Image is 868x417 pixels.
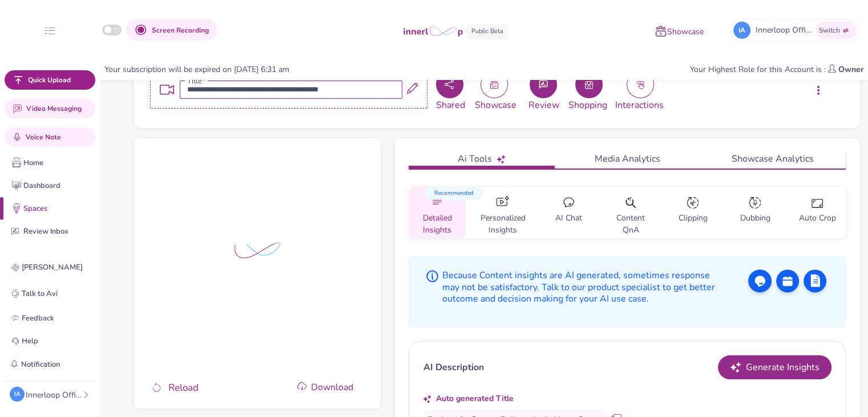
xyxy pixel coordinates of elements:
p: Review Inbox [23,226,94,238]
button: Screen Recording [126,19,217,41]
span: Review [528,98,565,112]
a: Feedback [9,311,91,325]
span: Reload [168,380,199,395]
a: Ai Tools [409,152,554,169]
p: Showcase [667,26,704,38]
a: Talk to Avi [9,285,91,302]
span: Innerloop Official [756,24,813,36]
span: Shopping [568,98,607,112]
button: Video Messaging [5,99,95,118]
p: AI Chat [555,212,582,229]
button: Quick Upload [5,70,95,90]
span: Switch [819,26,840,35]
a: Media Analytics [555,152,700,169]
img: showcase icon [655,25,667,37]
img: chat-icon [746,270,774,297]
p: [PERSON_NAME] [22,262,83,274]
p: Talk to Avi [22,288,58,300]
button: Notification [9,357,60,372]
div: Your subscription will be expired on [DATE] 6:31 am [100,63,294,75]
button: Voice Note [5,127,95,147]
img: cal-icon [774,270,801,297]
a: [PERSON_NAME] [9,259,91,276]
p: Detailed Insights [418,212,456,229]
span: Shared [436,71,473,112]
button: IAInnerloop Official Account [9,386,91,402]
p: Because Content insights are AI generated, sometimes response may not be satisfactory. Talk to ou... [442,270,728,305]
p: Notification [21,359,60,371]
a: Help [9,334,91,348]
p: Help [22,335,38,347]
p: Auto Crop [799,212,836,229]
button: Switch [815,22,857,39]
p: Personalized Insights [481,212,526,229]
span: Interactions [615,98,664,112]
p: Spaces [23,203,94,215]
span: Download [306,381,358,394]
p: Clipping [679,212,708,229]
b: Owner [838,64,863,75]
p: Content QnA [612,212,650,229]
p: Dubbing [740,212,770,229]
p: AI Description [423,362,483,374]
p: Dashboard [23,180,94,192]
img: info-icon [426,270,439,283]
button: Download [279,373,376,402]
a: Showcase Analytics [700,152,846,169]
div: Your Highest Role for this Account is : [685,63,868,75]
span: Generate Insights [746,360,819,374]
div: IA [10,387,25,402]
img: form-icon [801,270,829,297]
span: Showcase [475,98,516,112]
span: Recommended [425,187,483,200]
button: Generate Insights [718,355,831,379]
span: Voice Note [26,132,61,142]
p: Feedback [22,312,54,324]
div: IA [733,22,750,39]
span: Quick Upload [28,75,71,85]
button: Reload [139,373,210,402]
p: Auto generated Title [436,393,514,405]
label: Title [187,78,206,85]
span: Video Messaging [26,103,82,114]
div: Innerloop Official Account [26,389,82,401]
p: Home [23,157,94,169]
